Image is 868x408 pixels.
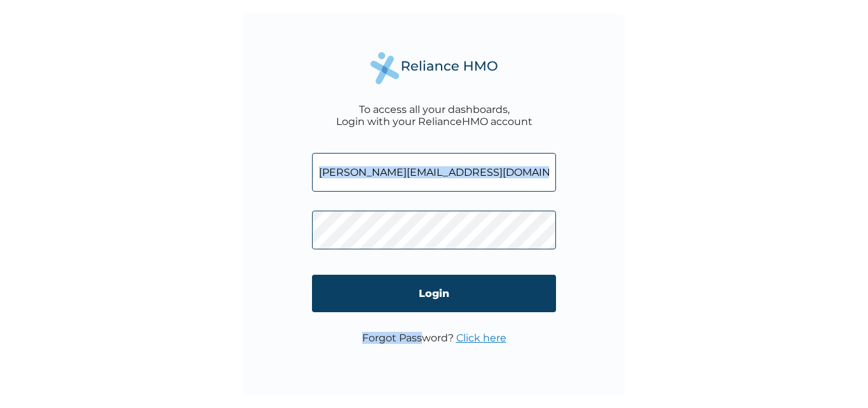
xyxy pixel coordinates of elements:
[362,332,506,344] p: Forgot Password?
[336,103,532,128] div: To access all your dashboards, Login with your RelianceHMO account
[456,332,506,344] a: Click here
[370,52,498,84] img: Reliance Health's Logo
[312,275,556,312] input: Login
[312,153,556,192] input: Email address or HMO ID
